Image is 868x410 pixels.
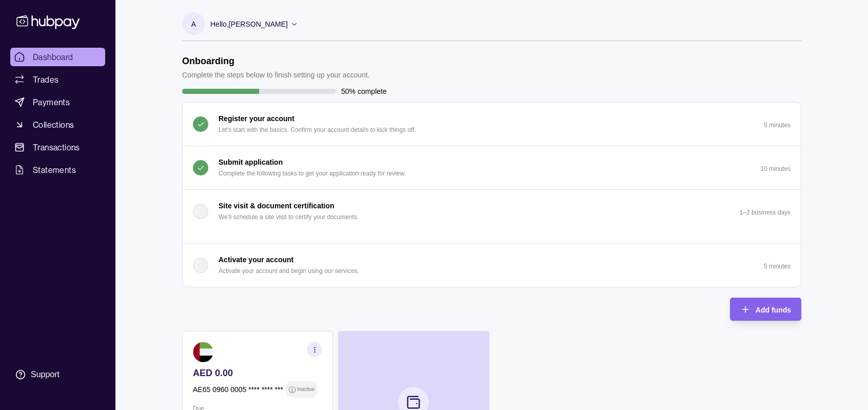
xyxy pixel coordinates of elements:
h1: Onboarding [182,55,370,67]
p: 10 minutes [760,165,791,172]
p: Submit application [219,157,283,168]
span: Add funds [756,306,791,314]
p: AED 0.00 [193,367,322,379]
button: Register your account Let's start with the basics. Confirm your account details to kick things of... [183,103,801,146]
p: Complete the steps below to finish setting up your account. [182,69,370,81]
p: Complete the following tasks to get your application ready for review. [219,168,406,179]
a: Support [10,364,105,385]
p: Activate your account [219,254,293,265]
a: Statements [10,161,105,179]
span: Transactions [33,141,80,153]
p: Site visit & document certification [219,200,334,211]
p: We'll schedule a site visit to certify your documents. [219,211,359,223]
p: Hello, [PERSON_NAME] [210,18,288,30]
div: Support [31,369,60,380]
span: Trades [33,73,58,86]
img: ae [193,342,213,362]
p: Register your account [219,113,294,124]
p: Inactive [297,384,314,395]
button: Activate your account Activate your account and begin using our services.5 minutes [183,244,801,287]
p: 1–2 business days [740,209,791,216]
p: Let's start with the basics. Confirm your account details to kick things off. [219,124,416,135]
p: A [191,18,196,30]
p: 5 minutes [764,122,791,129]
span: Collections [33,119,74,131]
button: Site visit & document certification We'll schedule a site visit to certify your documents.1–2 bus... [183,190,801,233]
span: Dashboard [33,51,73,63]
span: Statements [33,164,76,176]
a: Dashboard [10,48,105,66]
p: Activate your account and begin using our services. [219,265,359,277]
span: Payments [33,96,70,108]
button: Submit application Complete the following tasks to get your application ready for review.10 minutes [183,146,801,189]
a: Payments [10,93,105,111]
p: 50% complete [341,86,387,97]
p: 5 minutes [764,263,791,270]
div: Site visit & document certification We'll schedule a site visit to certify your documents.1–2 bus... [183,233,801,243]
a: Transactions [10,138,105,157]
button: Add funds [730,298,801,321]
a: Collections [10,115,105,134]
a: Trades [10,70,105,89]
